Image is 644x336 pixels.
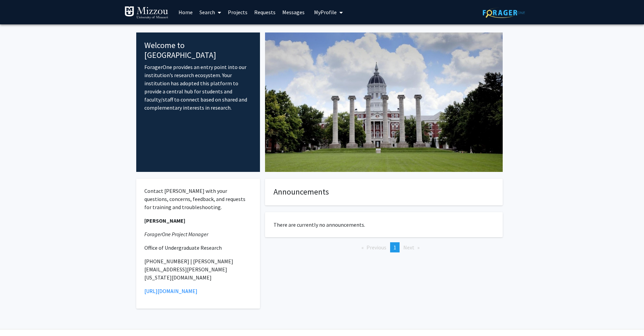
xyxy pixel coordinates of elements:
[314,9,337,16] span: My Profile
[273,187,494,197] h4: Announcements
[175,0,196,24] a: Home
[265,242,503,252] ul: Pagination
[144,63,252,112] p: ForagerOne provides an entry point into our institution’s research ecosystem. Your institution ha...
[196,0,224,24] a: Search
[403,244,414,251] span: Next
[5,306,29,331] iframe: Chat
[144,257,252,282] p: [PHONE_NUMBER] | [PERSON_NAME][EMAIL_ADDRESS][PERSON_NAME][US_STATE][DOMAIN_NAME]
[251,0,279,24] a: Requests
[144,41,252,60] h4: Welcome to [GEOGRAPHIC_DATA]
[366,244,386,251] span: Previous
[265,32,503,172] img: Cover Image
[224,0,251,24] a: Projects
[144,231,208,238] em: ForagerOne Project Manager
[273,221,494,229] p: There are currently no announcements.
[144,288,197,294] a: [URL][DOMAIN_NAME]
[393,244,396,251] span: 1
[144,187,252,211] p: Contact [PERSON_NAME] with your questions, concerns, feedback, and requests for training and trou...
[279,0,308,24] a: Messages
[124,6,168,20] img: University of Missouri Logo
[144,217,185,224] strong: [PERSON_NAME]
[144,244,252,252] p: Office of Undergraduate Research
[483,7,525,18] img: ForagerOne Logo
